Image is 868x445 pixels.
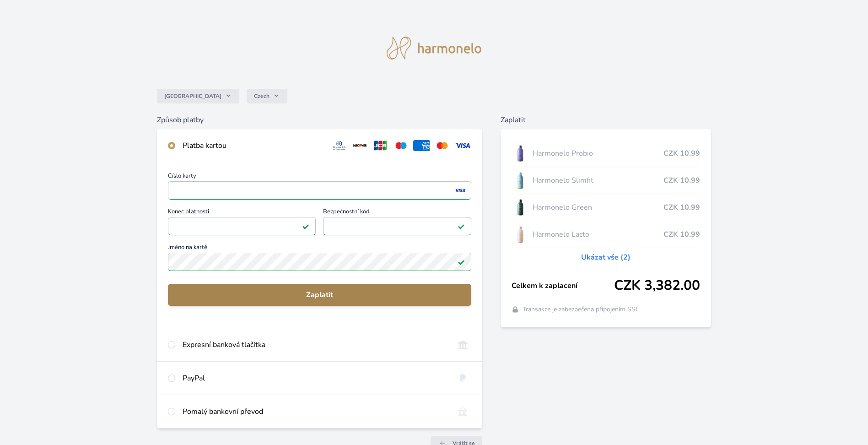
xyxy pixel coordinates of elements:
span: Jméno na kartě [168,244,471,253]
input: Jméno na kartěPlatné pole [168,253,471,271]
img: CLEAN_PROBIO_se_stinem_x-lo.jpg [512,142,529,165]
button: Zaplatit [168,284,471,306]
img: jcb.svg [372,140,389,151]
iframe: Iframe pro datum vypršení platnosti [172,220,312,233]
span: CZK 10.99 [663,148,700,159]
iframe: Iframe pro bezpečnostní kód [327,220,467,233]
span: Harmonelo Probio [533,148,664,159]
span: CZK 10.99 [663,202,700,213]
iframe: Iframe pro číslo karty [172,184,467,197]
span: Czech [254,92,270,100]
div: Pomalý bankovní převod [183,406,447,417]
img: logo.svg [387,37,482,60]
img: CLEAN_LACTO_se_stinem_x-hi-lo.jpg [512,223,529,246]
h6: Způsob platby [157,114,482,125]
img: bankTransfer_IBAN.svg [454,406,471,417]
img: diners.svg [331,140,348,151]
button: Czech [247,89,287,103]
img: SLIMFIT_se_stinem_x-lo.jpg [512,169,529,192]
span: Harmonelo Slimfit [533,175,664,186]
div: PayPal [183,373,447,384]
span: Zaplatit [175,289,464,300]
img: Platné pole [302,222,309,230]
img: onlineBanking_CZ.svg [454,339,471,350]
img: mc.svg [434,140,451,151]
div: Platba kartou [183,140,323,151]
div: Expresní banková tlačítka [183,339,447,350]
span: Bezpečnostní kód [323,209,471,217]
img: Platné pole [458,222,465,230]
h6: Zaplatit [501,114,712,125]
img: maestro.svg [393,140,410,151]
img: CLEAN_GREEN_se_stinem_x-lo.jpg [512,196,529,219]
img: paypal.svg [454,373,471,384]
span: CZK 10.99 [663,229,700,240]
span: Konec platnosti [168,209,316,217]
img: discover.svg [351,140,368,151]
span: CZK 10.99 [663,175,700,186]
span: Harmonelo Green [533,202,664,213]
a: Ukázat vše (2) [581,252,631,263]
span: Harmonelo Lacto [533,229,664,240]
span: [GEOGRAPHIC_DATA] [164,92,221,100]
img: amex.svg [413,140,430,151]
span: CZK 3,382.00 [614,277,700,294]
img: Platné pole [458,258,465,266]
img: visa [454,186,466,195]
span: Transakce je zabezpečena připojením SSL [523,305,639,314]
span: Číslo karty [168,173,471,181]
button: [GEOGRAPHIC_DATA] [157,89,239,103]
span: Celkem k zaplacení [512,280,615,291]
img: visa.svg [454,140,471,151]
